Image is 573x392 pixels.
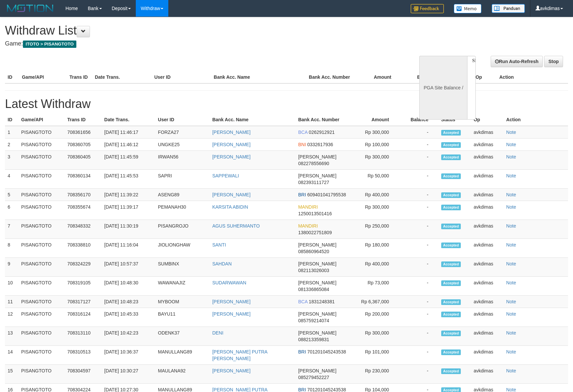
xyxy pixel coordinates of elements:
td: [DATE] 11:39:22 [102,189,155,201]
td: avkdimas [471,139,504,151]
a: Note [506,192,516,197]
td: avkdimas [471,151,504,170]
img: panduan.png [492,4,525,13]
td: 708319105 [65,277,102,296]
td: - [399,189,439,201]
h1: Withdraw List [5,24,375,37]
td: 7 [5,220,19,239]
td: [DATE] 10:57:37 [102,258,155,277]
td: PISANGTOTO [19,170,65,189]
td: avkdimas [471,365,504,384]
th: Date Trans. [92,71,152,83]
td: IRWAN56 [155,151,210,170]
td: FORZA27 [155,126,210,139]
td: [DATE] 11:45:53 [102,170,155,189]
td: avkdimas [471,239,504,258]
td: 1 [5,126,19,139]
td: 6 [5,201,19,220]
td: PISANGTOTO [19,327,65,346]
h4: Game: [5,41,375,47]
span: 088213359831 [298,337,329,342]
img: MOTION_logo.png [5,3,55,13]
td: - [399,201,439,220]
th: Trans ID [67,71,92,83]
th: User ID [155,114,210,126]
span: Accepted [441,224,461,229]
td: - [399,220,439,239]
td: avkdimas [471,258,504,277]
td: BAYU11 [155,308,210,327]
th: Op [473,71,497,83]
th: Action [497,71,568,83]
th: Bank Acc. Number [295,114,353,126]
td: PISANGTOTO [19,220,65,239]
th: Action [504,114,568,126]
th: Amount [354,71,401,83]
td: - [399,139,439,151]
span: 082113026003 [298,268,329,273]
th: ID [5,71,19,83]
td: 13 [5,327,19,346]
span: 081336865084 [298,287,329,292]
td: [DATE] 11:16:04 [102,239,155,258]
td: PISANGTOTO [19,151,65,170]
th: Amount [353,114,399,126]
td: [DATE] 10:48:23 [102,296,155,308]
span: 085860964520 [298,249,329,254]
td: 708324229 [65,258,102,277]
a: Note [506,173,516,178]
th: Game/API [19,71,67,83]
td: - [399,308,439,327]
td: PISANGTOTO [19,258,65,277]
span: MANDIRI [298,204,318,210]
th: Bank Acc. Name [211,71,306,83]
td: avkdimas [471,346,504,365]
td: [DATE] 10:45:33 [102,308,155,327]
span: Accepted [441,154,461,160]
td: Rp 100,000 [353,139,399,151]
td: PISANGTOTO [19,365,65,384]
a: Note [506,130,516,135]
a: Note [506,261,516,266]
td: [DATE] 11:39:17 [102,201,155,220]
td: PISANGTOTO [19,239,65,258]
span: Accepted [441,368,461,374]
span: MANDIRI [298,223,318,229]
td: [DATE] 10:48:30 [102,277,155,296]
td: - [399,170,439,189]
td: 708338810 [65,239,102,258]
a: SAHDAN [212,261,231,266]
td: PEMANAH30 [155,201,210,220]
th: Game/API [19,114,65,126]
td: avkdimas [471,170,504,189]
td: [DATE] 11:46:12 [102,139,155,151]
td: avkdimas [471,189,504,201]
span: BRI [298,192,306,197]
td: 708313110 [65,327,102,346]
td: [DATE] 10:36:37 [102,346,155,365]
td: PISANGTOTO [19,189,65,201]
td: Rp 180,000 [353,239,399,258]
td: PISANGTOTO [19,308,65,327]
td: WAWANAJIZ [155,277,210,296]
img: Feedback.jpg [411,4,444,13]
td: UNGKE25 [155,139,210,151]
a: KARSITA ABIDIN [212,204,248,210]
td: avkdimas [471,126,504,139]
td: Rp 101,000 [353,346,399,365]
span: Accepted [441,192,461,198]
a: Note [506,368,516,373]
td: SUMBINX [155,258,210,277]
span: BCA [298,299,307,304]
a: [PERSON_NAME] [212,142,250,147]
a: [PERSON_NAME] [212,299,250,304]
td: [DATE] 11:30:19 [102,220,155,239]
a: SAPPEWALI [212,173,239,178]
td: Rp 400,000 [353,258,399,277]
td: 708356170 [65,189,102,201]
span: 085759214074 [298,318,329,323]
a: [PERSON_NAME] [212,311,250,317]
td: PISANGTOTO [19,296,65,308]
a: SUDARWAWAN [212,280,246,285]
td: 708360405 [65,151,102,170]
